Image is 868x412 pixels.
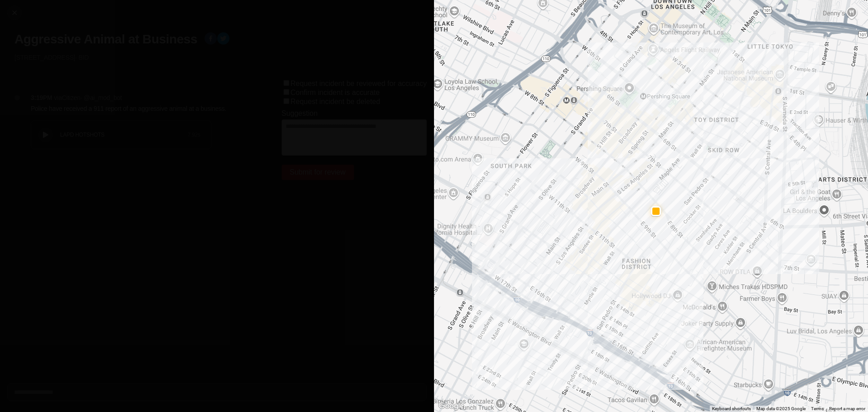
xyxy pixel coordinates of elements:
p: [STREET_ADDRESS] · BID [14,53,427,62]
label: Request incident be deleted [291,98,380,105]
label: Confirm incident is accurate [291,89,380,96]
a: Report a map error [829,406,865,411]
label: Request incident be reviewed for accuracy [291,80,427,87]
button: cancel [7,5,22,20]
span: Map data ©2025 Google [756,406,806,411]
label: Suggestion [282,109,318,118]
div: 7.92 s [188,131,200,138]
a: Open this area in Google Maps (opens a new window) [436,400,466,412]
button: twitter [217,32,230,47]
p: via Citizen · @ ai_mod_bot [54,93,122,102]
img: cancel [10,8,19,17]
p: Police have received a 911 report of an aggressive animal at a business. [31,104,245,113]
img: Google [436,400,466,412]
button: Submit for review [282,165,354,180]
p: 3:19PM [31,93,52,102]
button: facebook [204,32,217,47]
div: LAPD HOTSHOTS [60,131,188,138]
button: Keyboard shortcuts [712,406,751,412]
h1: Aggressive Animal at Business [14,31,197,47]
a: Terms (opens in new tab) [811,406,824,411]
